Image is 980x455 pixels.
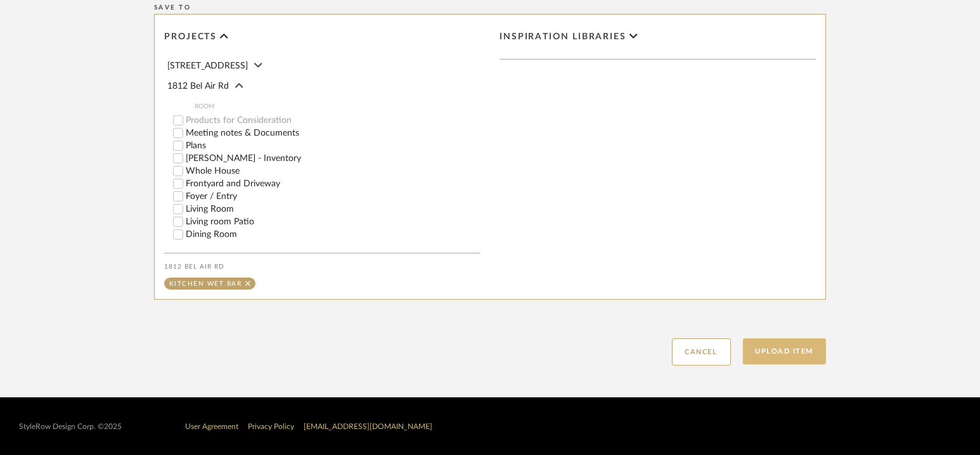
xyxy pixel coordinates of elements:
[186,129,480,138] label: Meeting notes & Documents
[248,423,294,430] a: Privacy Policy
[19,422,122,432] div: StyleRow Design Corp. ©2025
[186,141,480,150] label: Plans
[186,179,480,188] label: Frontyard and Driveway
[186,230,480,239] label: Dining Room
[186,167,480,176] label: Whole House
[304,423,432,430] a: [EMAIL_ADDRESS][DOMAIN_NAME]
[154,4,826,11] div: Save To
[186,154,480,163] label: [PERSON_NAME] - Inventory
[164,263,480,271] div: 1812 Bel Air Rd
[500,32,626,42] span: Inspiration libraries
[167,61,248,70] span: [STREET_ADDRESS]
[186,192,480,201] label: Foyer / Entry
[186,205,480,214] label: Living Room
[743,338,827,364] button: Upload Item
[185,423,238,430] a: User Agreement
[672,338,731,366] button: Cancel
[186,217,480,226] label: Living room Patio
[195,101,480,112] span: ROOM
[169,281,242,287] div: Kitchen Wet Bar
[164,32,217,42] span: Projects
[167,82,229,91] span: 1812 Bel Air Rd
